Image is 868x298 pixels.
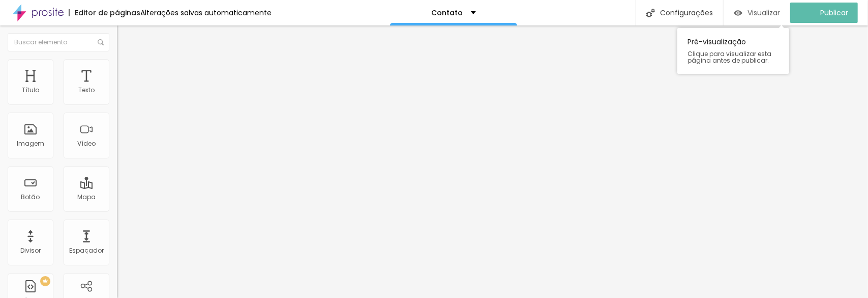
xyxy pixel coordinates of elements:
font: Publicar [820,8,848,18]
button: Publicar [790,3,858,23]
font: Clique para visualizar esta página antes de publicar. [687,49,771,65]
font: Pré-visualização [687,37,746,47]
font: Espaçador [69,246,104,255]
font: Contato [432,8,463,18]
font: Configurações [660,8,713,18]
img: Ícone [98,39,104,45]
img: view-1.svg [734,9,742,17]
button: Visualizar [724,3,790,23]
font: Título [22,86,39,94]
font: Mapa [77,193,96,201]
font: Imagem [17,139,44,148]
font: Botão [21,193,40,201]
font: Editor de páginas [75,8,140,18]
img: Ícone [646,9,655,17]
iframe: Editor [117,25,868,298]
font: Visualizar [747,8,780,18]
font: Divisor [20,246,41,255]
font: Texto [78,86,95,94]
input: Buscar elemento [8,33,109,51]
font: Vídeo [77,139,96,148]
font: Alterações salvas automaticamente [140,8,272,18]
